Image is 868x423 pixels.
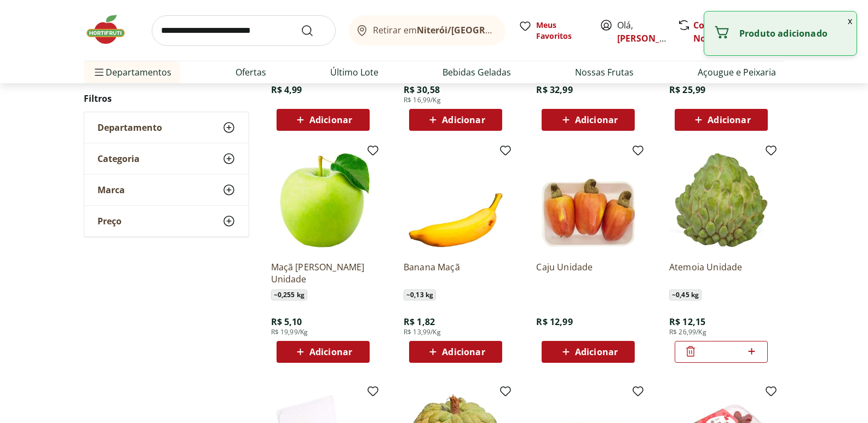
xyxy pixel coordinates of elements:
[349,15,505,46] button: Retirar emNiterói/[GEOGRAPHIC_DATA]
[575,115,618,124] span: Adicionar
[669,261,773,285] a: Atemoia Unidade
[404,328,441,337] span: R$ 13,99/Kg
[271,261,375,285] a: Maçã [PERSON_NAME] Unidade
[309,115,352,124] span: Adicionar
[669,328,706,337] span: R$ 26,99/Kg
[404,148,508,252] img: Banana Maçã
[409,109,502,131] button: Adicionar
[442,115,485,124] span: Adicionar
[404,261,508,285] a: Banana Maçã
[271,148,375,252] img: Maçã Granny Smith Unidade
[271,316,302,328] span: R$ 5,10
[84,175,249,205] button: Marca
[152,15,336,46] input: search
[404,289,436,300] span: ~ 0,13 kg
[97,184,125,195] span: Marca
[843,11,856,30] button: Fechar notificação
[301,24,327,37] button: Submit Search
[93,59,106,85] button: Menu
[84,88,249,109] h2: Filtros
[373,25,494,35] span: Retirar em
[617,19,666,45] span: Olá,
[542,341,635,363] button: Adicionar
[271,289,307,300] span: ~ 0,255 kg
[97,216,122,227] span: Preço
[575,66,634,79] a: Nossas Frutas
[409,341,502,363] button: Adicionar
[330,66,378,79] a: Último Lote
[84,143,249,174] button: Categoria
[97,122,162,133] span: Departamento
[404,316,435,328] span: R$ 1,82
[84,112,249,143] button: Departamento
[417,24,542,36] b: Niterói/[GEOGRAPHIC_DATA]
[536,20,587,42] span: Meus Favoritos
[669,289,702,300] span: ~ 0,45 kg
[536,261,640,285] a: Caju Unidade
[536,316,572,328] span: R$ 12,99
[519,20,587,42] a: Meus Favoritos
[84,13,139,46] img: Hortifruti
[93,59,171,85] span: Departamentos
[708,115,750,124] span: Adicionar
[575,347,618,356] span: Adicionar
[84,206,249,236] button: Preço
[669,316,705,328] span: R$ 12,15
[542,109,635,131] button: Adicionar
[97,153,140,164] span: Categoria
[669,148,773,252] img: Atemoia Unidade
[271,328,308,337] span: R$ 19,99/Kg
[404,96,441,105] span: R$ 16,99/Kg
[617,32,688,44] a: [PERSON_NAME]
[536,84,572,96] span: R$ 32,99
[277,109,370,131] button: Adicionar
[693,19,745,44] a: Comprar Novamente
[739,28,848,39] p: Produto adicionado
[235,66,266,79] a: Ofertas
[536,148,640,252] img: Caju Unidade
[271,84,302,96] span: R$ 4,99
[404,84,440,96] span: R$ 30,58
[309,347,352,356] span: Adicionar
[277,341,370,363] button: Adicionar
[669,84,705,96] span: R$ 25,99
[675,109,768,131] button: Adicionar
[442,347,485,356] span: Adicionar
[698,66,776,79] a: Açougue e Peixaria
[442,66,511,79] a: Bebidas Geladas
